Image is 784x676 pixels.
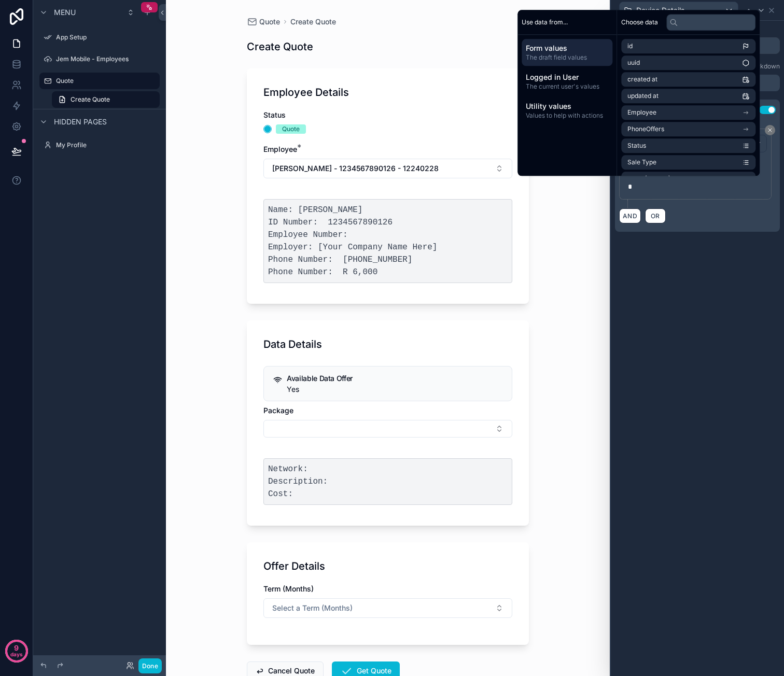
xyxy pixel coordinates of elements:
div: scrollable content [517,35,617,128]
span: Use data from... [522,18,568,26]
a: Quote [247,17,280,27]
p: 9 [14,643,19,653]
button: Device Details [619,2,738,19]
button: Done [138,658,162,673]
a: Create Quote [52,91,160,108]
h1: Offer Details [263,559,325,573]
button: Select Button [263,598,512,618]
span: Form values [526,43,608,53]
pre: Name: [PERSON_NAME] ID Number: 1234567890126 Employee Number: Employer: [Your Company Name Here] ... [263,199,512,283]
span: Yes [287,385,299,393]
span: Status [263,110,286,119]
a: Quote [39,73,160,89]
span: Package [263,406,293,415]
span: Term (Months) [263,584,314,593]
a: Jem Mobile - Employees [39,51,160,67]
h1: Data Details [263,337,322,351]
span: Employee [263,145,297,153]
div: Yes [287,384,503,395]
label: Quote [56,77,153,85]
span: Menu [54,7,76,18]
button: Select Button [263,420,512,438]
h1: Create Quote [247,39,313,54]
a: App Setup [39,29,160,46]
span: [PERSON_NAME] - 1234567890126 - 12240228 [272,163,439,174]
span: The draft field values [526,53,608,62]
label: Jem Mobile - Employees [56,55,158,63]
span: Quote [259,17,280,27]
button: AND [619,208,641,223]
a: Create Quote [290,17,336,27]
span: Hidden pages [54,117,107,127]
span: Select a Term (Months) [272,603,353,613]
pre: Network: Description: Cost: [263,458,512,505]
span: The current user's values [526,82,608,91]
span: Logged in User [526,72,608,82]
button: Select Button [263,159,512,178]
button: OR [645,208,666,223]
span: Device Details [636,5,684,16]
label: My Profile [56,141,158,149]
span: OR [649,212,662,220]
span: Utility values [526,101,608,111]
label: App Setup [56,33,158,41]
h5: Available Data Offer [287,375,503,382]
span: Create Quote [71,95,110,104]
div: Quote [282,124,300,134]
span: Markdown [748,62,780,71]
span: Values to help with actions [526,111,608,120]
h1: Employee Details [263,85,349,100]
a: My Profile [39,137,160,153]
p: days [10,647,23,661]
span: Choose data [621,18,658,26]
